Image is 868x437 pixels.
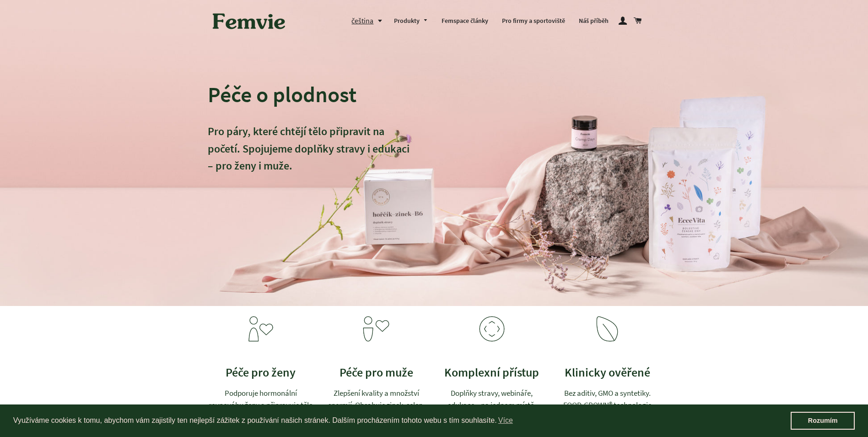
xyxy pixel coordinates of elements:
h3: Péče pro ženy [208,364,314,381]
h3: Péče pro muže [323,364,430,381]
p: Zlepšení kvality a množství spermií. Obsahuje zinek, selen, antioxidanty a adaptogeny pro celkové... [323,387,430,436]
a: learn more about cookies [497,414,514,427]
a: Náš příběh [572,9,615,33]
p: Pro páry, které chtějí tělo připravit na početí. Spojujeme doplňky stravy i edukaci – pro ženy i ... [208,123,412,191]
span: Využíváme cookies k tomu, abychom vám zajistily ten nejlepší zážitek z používání našich stránek. ... [13,414,791,427]
p: Podporuje hormonální rovnováhu ženy a připravuje tělo na těhotenství. [208,387,314,424]
a: Femspace články [435,9,495,33]
a: dismiss cookie message [791,412,855,430]
h3: Klinicky ověřené [554,364,661,381]
p: Doplňky stravy, webináře, edukace – na jednom místě. [439,387,545,411]
h3: Komplexní přístup [439,364,545,381]
img: Femvie [208,7,290,35]
button: čeština [351,15,387,27]
p: Bez aditiv, GMO a syntetiky. FOOD-GROWN® technologie zajišťuje lepší vstřebatelnost a účinnost. [554,387,661,436]
a: Produkty [387,9,435,33]
h2: Péče o plodnost [208,81,412,108]
a: Pro firmy a sportoviště [495,9,572,33]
